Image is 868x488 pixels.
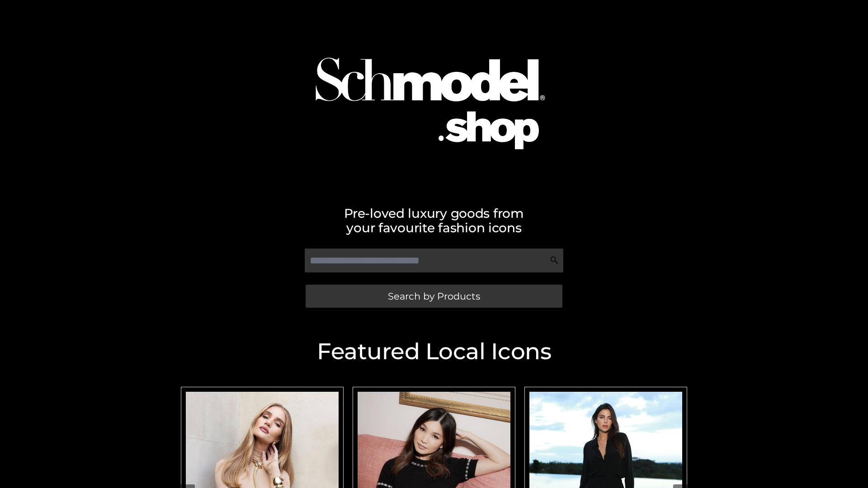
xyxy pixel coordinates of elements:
h2: Pre-loved luxury goods from your favourite fashion icons [176,206,692,235]
img: Search Icon [550,256,559,265]
span: Search by Products [388,291,480,301]
h2: Featured Local Icons​ [176,340,692,363]
a: Search by Products [306,285,562,308]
